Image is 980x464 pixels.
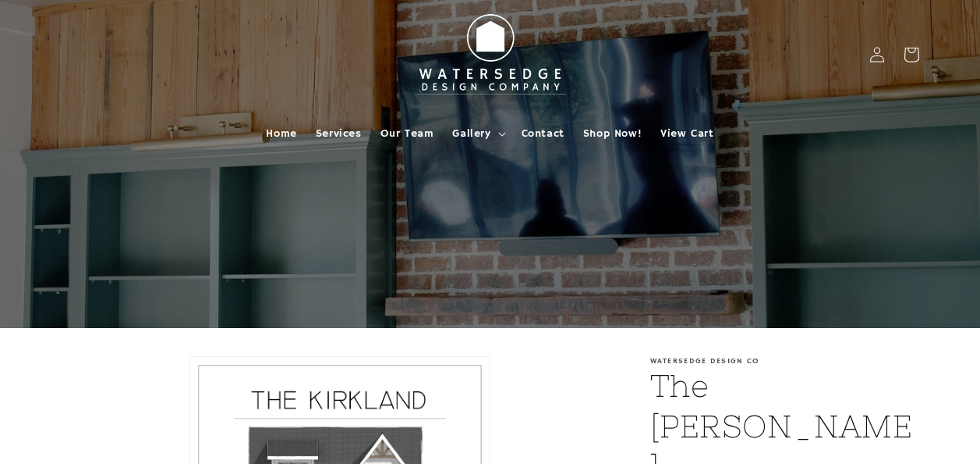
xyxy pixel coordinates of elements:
span: Shop Now! [583,127,642,141]
a: Contact [512,117,574,150]
a: Our Team [371,117,444,150]
span: Services [316,127,362,141]
span: Our Team [380,127,434,141]
a: Home [256,117,306,150]
a: Services [306,117,371,150]
summary: Gallery [443,117,511,150]
a: Shop Now! [574,117,651,150]
a: View Cart [651,117,723,150]
span: Home [266,127,296,141]
img: Watersedge Design Co [405,6,576,103]
span: Gallery [452,127,490,141]
span: Contact [522,127,564,141]
span: View Cart [660,127,713,141]
p: Watersedge Design Co [650,356,919,366]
